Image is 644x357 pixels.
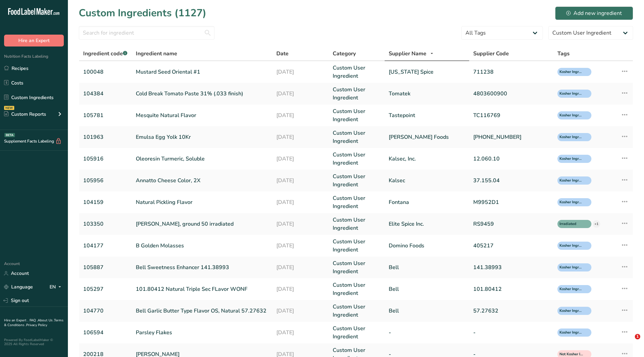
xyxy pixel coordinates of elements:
span: Kosher Ingredient [559,308,583,314]
a: [DATE] [276,90,325,98]
a: [DATE] [276,133,325,141]
a: Custom User Ingredient [333,86,381,102]
a: [DATE] [276,68,325,76]
a: 711238 [473,68,549,76]
span: Kosher Ingredient [559,91,583,97]
a: 103350 [83,220,128,228]
a: 105956 [83,176,128,185]
span: Supplier Code [473,50,509,58]
a: Tastepoint [389,111,465,119]
a: 105916 [83,155,128,163]
span: Kosher Ingredient [559,178,583,184]
span: Tags [557,50,570,58]
a: 104159 [83,198,128,206]
a: Custom User Ingredient [333,151,381,167]
a: Custom User Ingredient [333,303,381,319]
span: Category [333,50,356,58]
a: 101963 [83,133,128,141]
a: 4803600900 [473,90,549,98]
div: Add new ingredient [566,9,622,17]
a: Privacy Policy [26,323,47,327]
a: 105297 [83,285,128,293]
span: Irradiated [559,221,583,227]
a: [PHONE_NUMBER] [473,133,549,141]
a: [US_STATE] Spice [389,68,465,76]
a: Custom User Ingredient [333,194,381,210]
a: Parsley Flakes [136,328,268,337]
a: Kalsec [389,176,465,185]
a: [DATE] [276,263,325,271]
a: Custom User Ingredient [333,259,381,276]
button: Add new ingredient [555,6,633,20]
a: M9952D1 [473,198,549,206]
div: EN [50,283,64,291]
span: Kosher Ingredient [559,265,583,270]
a: Language [4,281,33,293]
a: [DATE] [276,176,325,185]
a: Bell Sweetness Enhancer 141.38993 [136,263,268,271]
a: Hire an Expert . [4,318,28,323]
a: Bell Garlic Butter Type Flavor OS, Natural 57.27632 [136,307,268,315]
a: Domino Foods [389,242,465,250]
a: Custom User Ingredient [333,216,381,232]
a: 101.80412 Natural Triple Sec FLavor WONF [136,285,268,293]
a: [DATE] [276,220,325,228]
a: Elite Spice Inc. [389,220,465,228]
a: 141.38993 [473,263,549,271]
div: Powered By FoodLabelMaker © 2025 All Rights Reserved [4,338,64,346]
a: 105781 [83,111,128,119]
a: [DATE] [276,155,325,163]
a: B Golden Molasses [136,242,268,250]
a: [DATE] [276,328,325,337]
a: 57.27632 [473,307,549,315]
a: 105887 [83,263,128,271]
a: Natural Pickling Flavor [136,198,268,206]
a: FAQ . [30,318,38,323]
a: - [389,328,465,337]
a: Custom User Ingredient [333,324,381,341]
span: 1 [635,334,640,339]
a: Bell [389,307,465,315]
a: [PERSON_NAME] Foods [389,133,465,141]
a: 104384 [83,90,128,98]
a: Oleoresin Turmeric, Soluble [136,155,268,163]
span: Kosher Ingredient [559,134,583,140]
div: NEW [4,106,14,110]
a: 106594 [83,328,128,337]
span: Kosher Ingredient [559,69,583,75]
a: Mesquite Natural Flavor [136,111,268,119]
span: Kosher Ingredient [559,200,583,205]
a: 12.060.10 [473,155,549,163]
a: [DATE] [276,285,325,293]
button: Hire an Expert [4,35,64,46]
a: TC116769 [473,111,549,119]
span: Ingredient code [83,50,127,57]
a: Custom User Ingredient [333,107,381,124]
a: RS9459 [473,220,549,228]
a: Emulsa Egg Yolk 10Kr [136,133,268,141]
div: Custom Reports [4,111,46,118]
h1: Custom Ingredients (1127) [79,5,206,21]
span: Ingredient name [136,50,177,58]
div: +1 [593,220,600,228]
span: Date [276,50,289,58]
a: 37.155.04 [473,176,549,185]
a: Custom User Ingredient [333,129,381,145]
span: Kosher Ingredient [559,156,583,162]
a: Bell [389,285,465,293]
span: Supplier Name [389,50,426,58]
span: Kosher Ingredient [559,243,583,249]
a: Kalsec, Inc. [389,155,465,163]
span: Kosher Ingredient [559,330,583,336]
a: Mustard Seed Oriental #1 [136,68,268,76]
a: Custom User Ingredient [333,281,381,297]
a: 405217 [473,242,549,250]
a: Cold Break Tomato Paste 31% (.033 finish) [136,90,268,98]
a: [DATE] [276,198,325,206]
a: [DATE] [276,111,325,119]
a: 104177 [83,242,128,250]
a: Tomatek [389,90,465,98]
a: Custom User Ingredient [333,172,381,189]
iframe: Intercom live chat [621,334,637,350]
a: 104770 [83,307,128,315]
